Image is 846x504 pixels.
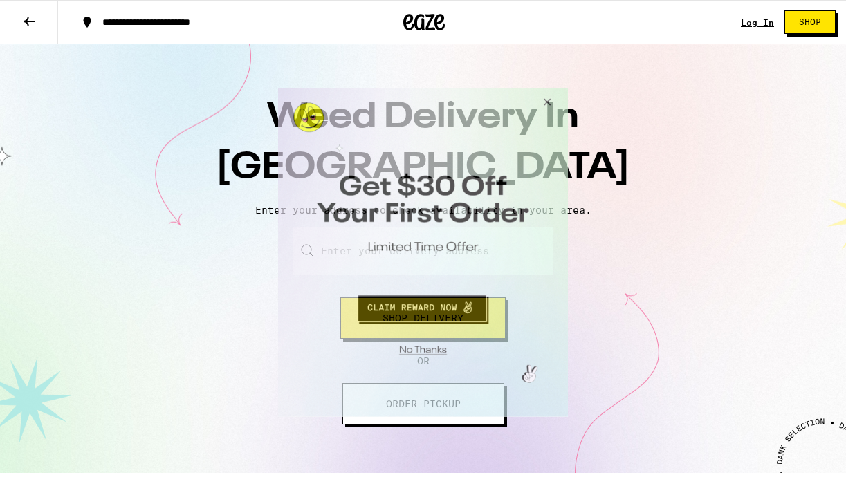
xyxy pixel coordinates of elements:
p: Enter your address to check availability in your area. [14,205,832,216]
span: Shop [799,18,821,26]
button: Shop [784,10,836,34]
a: Log In [741,18,774,27]
a: Shop [774,10,846,34]
span: Hi. Need any help? [8,10,100,21]
div: Modal Overlay Box [278,88,568,417]
h1: Weed Delivery In [181,93,665,194]
iframe: Modal Overlay Box Frame [278,88,568,417]
span: [GEOGRAPHIC_DATA] [216,150,630,186]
